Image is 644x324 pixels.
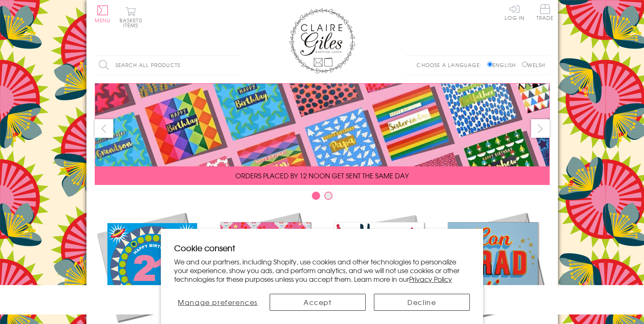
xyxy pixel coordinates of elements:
button: Menu [95,5,111,23]
button: prev [95,119,113,138]
label: Welsh [522,61,546,69]
p: We and our partners, including Shopify, use cookies and other technologies to personalize your ex... [174,257,470,283]
label: English [487,61,520,69]
div: Carousel Pagination [95,191,550,204]
span: Manage preferences [178,297,258,307]
span: 0 items [123,17,142,29]
input: Search all products [95,56,239,74]
h2: Cookie consent [174,242,470,254]
span: Trade [536,4,554,20]
input: English [487,62,493,67]
button: Manage preferences [174,294,261,311]
button: Accept [270,294,366,311]
button: Basket0 items [120,7,142,28]
span: Menu [95,17,111,24]
button: Carousel Page 2 [324,192,333,200]
p: Choose a language: [417,61,486,69]
img: Claire Giles Greetings Cards [289,8,355,74]
button: Decline [374,294,470,311]
a: Privacy Policy [409,274,452,284]
a: Trade [536,4,554,22]
button: Carousel Page 1 (Current Slide) [312,192,320,200]
button: next [531,119,550,138]
span: ORDERS PLACED BY 12 NOON GET SENT THE SAME DAY [235,170,409,180]
input: Welsh [522,62,527,67]
input: Search [231,56,239,74]
a: Log In [505,4,524,20]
